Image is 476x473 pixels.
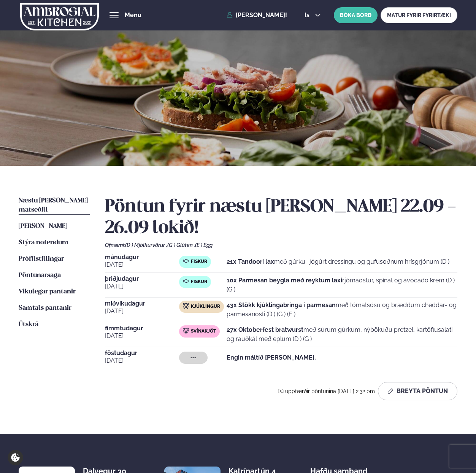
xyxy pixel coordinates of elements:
span: mánudagur [105,254,179,260]
span: (E ) Egg [195,242,213,248]
a: Stýra notendum [19,238,68,247]
span: Þú uppfærðir pöntunina [DATE] 2:32 pm [278,388,375,394]
button: hamburger [109,11,119,20]
a: Cookie settings [8,450,23,465]
span: Næstu [PERSON_NAME] matseðill [19,197,88,213]
span: Samtals pantanir [19,305,71,311]
span: Útskrá [19,321,38,328]
button: Breyta Pöntun [378,382,457,400]
span: [PERSON_NAME] [19,223,67,229]
strong: 10x Parmesan beygla með reyktum laxi [227,277,342,284]
a: Pöntunarsaga [19,271,61,280]
span: Pöntunarsaga [19,272,61,279]
span: Fiskur [191,259,207,265]
img: pork.svg [183,328,189,334]
span: miðvikudagur [105,301,179,307]
span: Vikulegar pantanir [19,288,76,295]
a: Útskrá [19,320,38,329]
a: [PERSON_NAME]! [227,12,287,19]
p: með súrum gúrkum, nýbökuðu pretzel, kartöflusalati og rauðkál með eplum (D ) (G ) [227,325,457,344]
span: Stýra notendum [19,239,68,246]
img: fish.svg [183,278,189,284]
span: Fiskur [191,279,207,285]
span: --- [190,355,196,361]
span: Prófílstillingar [19,256,64,262]
span: (G ) Glúten , [167,242,195,248]
span: þriðjudagur [105,276,179,282]
p: rjómaostur, spínat og avocado krem (D ) (G ) [227,276,457,294]
span: Svínakjöt [191,328,216,334]
a: [PERSON_NAME] [19,222,67,231]
span: [DATE] [105,282,179,291]
a: Vikulegar pantanir [19,287,76,296]
a: Prófílstillingar [19,255,64,264]
img: chicken.svg [183,303,189,309]
button: is [298,12,327,18]
span: Kjúklingur [191,304,220,310]
a: MATUR FYRIR FYRIRTÆKI [381,7,457,23]
strong: 21x Tandoori lax [227,258,274,265]
a: Samtals pantanir [19,304,71,313]
h2: Pöntun fyrir næstu [PERSON_NAME] 22.09 - 26.09 lokið! [105,196,457,239]
span: [DATE] [105,260,179,269]
p: með gúrku- jógúrt dressingu og gufusoðnum hrísgrjónum (D ) [227,257,449,266]
span: is [305,12,312,18]
p: með tómatsósu og bræddum cheddar- og parmesanosti (D ) (G ) (E ) [227,301,457,319]
img: logo [20,1,99,32]
strong: Engin máltíð [PERSON_NAME]. [227,354,316,361]
button: BÓKA BORÐ [334,7,378,23]
span: [DATE] [105,356,179,365]
a: Næstu [PERSON_NAME] matseðill [19,196,90,215]
span: (D ) Mjólkurvörur , [125,242,167,248]
img: fish.svg [183,258,189,264]
span: [DATE] [105,307,179,316]
div: Ofnæmi: [105,242,457,248]
span: fimmtudagur [105,325,179,331]
span: föstudagur [105,350,179,356]
strong: 27x Oktoberfest bratwurst [227,326,303,333]
span: [DATE] [105,331,179,341]
strong: 43x Stökk kjúklingabringa í parmesan [227,301,336,309]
